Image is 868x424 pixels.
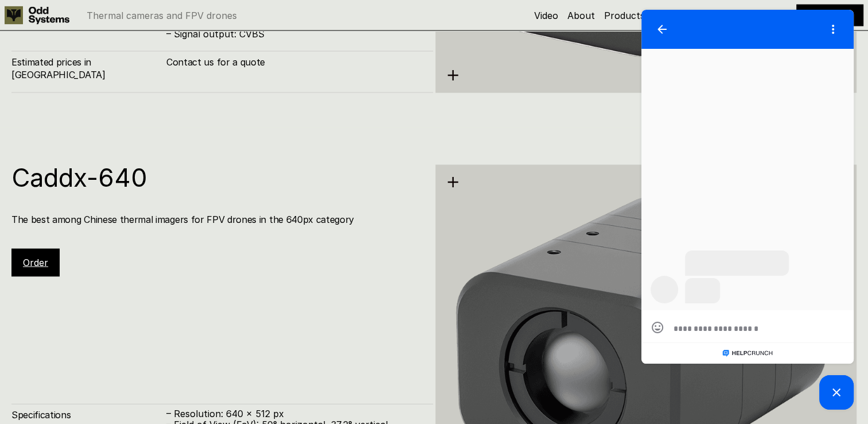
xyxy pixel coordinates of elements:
[639,7,857,413] iframe: HelpCrunch
[11,56,166,82] h4: Estimated prices in [GEOGRAPHIC_DATA]
[166,408,422,419] p: – Resolution: 640 x 512 px
[567,10,595,21] a: About
[604,10,645,21] a: Products
[166,29,422,40] p: – Signal output: CVBS
[23,257,48,268] a: Order
[11,408,166,421] h4: Specifications
[11,165,422,190] h1: Caddx-640
[534,10,558,21] a: Video
[87,11,237,20] p: Thermal cameras and FPV drones
[166,56,422,68] h4: Contact us for a quote
[11,213,422,226] h4: The best among Chinese thermal imagers for FPV drones in the 640px category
